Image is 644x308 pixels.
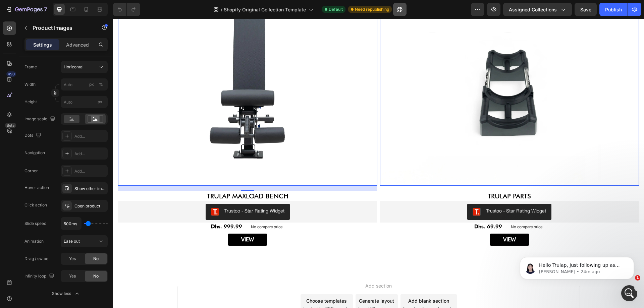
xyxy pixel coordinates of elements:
[24,202,47,208] div: Click action
[360,189,368,197] img: Trustoo.png
[52,290,80,297] div: Show less
[510,243,644,290] iframe: Intercom notifications message
[6,71,16,77] div: 450
[354,185,438,201] button: Trustoo - Star Rating Widget
[361,204,390,212] div: Dhs. 69.99
[93,256,99,262] span: No
[64,64,84,70] span: Horizontal
[24,238,44,244] div: Animation
[61,235,108,247] button: Ease out
[33,41,52,48] p: Settings
[24,185,49,191] div: Hover action
[44,5,47,13] p: 7
[5,172,264,182] h2: Trulap MaxLoad Bench
[24,256,48,262] div: Drag / swipe
[329,6,343,12] span: Default
[24,272,56,281] div: Infinity loop
[377,215,416,227] button: view
[97,204,130,212] div: Dhs. 999.99
[89,81,94,87] div: px
[246,279,281,286] div: Generate layout
[74,151,106,157] div: Add...
[115,215,154,227] button: view
[113,19,644,308] iframe: Design area
[88,80,96,88] button: %
[190,287,236,293] span: inspired by CRO experts
[373,189,433,196] div: Trustoo - Star Rating Widget
[24,288,108,300] button: Show less
[575,3,597,16] button: Save
[24,150,45,156] div: Navigation
[113,3,140,16] div: Undo/Redo
[111,189,171,196] div: Trustoo - Star Rating Widget
[221,6,222,13] span: /
[267,172,526,182] h2: Trulap Parts
[24,168,38,174] div: Corner
[621,285,637,301] iframe: Intercom live chat
[3,3,50,16] button: 7
[69,273,76,279] span: Yes
[193,279,234,286] div: Choose templates
[24,221,46,227] div: Slide speed
[98,189,106,197] img: Trustoo.png
[128,216,141,226] div: view
[24,115,57,124] div: Image scale
[398,206,429,210] p: No compare price
[66,41,89,48] p: Advanced
[250,263,281,270] span: Add section
[74,186,106,192] div: Show other image
[33,24,90,32] p: Product Images
[93,185,177,201] button: Trustoo - Star Rating Widget
[69,256,76,262] span: Yes
[390,216,403,226] div: view
[295,279,336,286] div: Add blank section
[635,275,640,281] span: 1
[98,99,102,104] span: px
[64,239,80,244] span: Ease out
[138,206,169,210] p: No compare price
[61,78,108,90] input: px%
[61,218,81,230] input: Auto
[290,287,340,293] span: then drag & drop elements
[61,61,108,73] button: Horizontal
[605,6,622,13] div: Publish
[74,203,106,209] div: Open product
[509,6,557,13] span: Assigned Collections
[503,3,572,16] button: Assigned Collections
[224,6,306,13] span: Shopify Original Collection Template
[24,64,37,70] label: Frame
[580,7,591,12] span: Save
[24,99,37,105] label: Height
[99,81,103,87] div: %
[74,168,106,174] div: Add...
[74,133,106,139] div: Add...
[97,80,105,88] button: px
[24,81,36,87] label: Width
[355,6,389,12] span: Need republishing
[93,273,99,279] span: No
[245,287,281,293] span: from URL or image
[5,123,16,128] div: Beta
[24,131,43,140] div: Dots
[599,3,628,16] button: Publish
[61,96,108,108] input: px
